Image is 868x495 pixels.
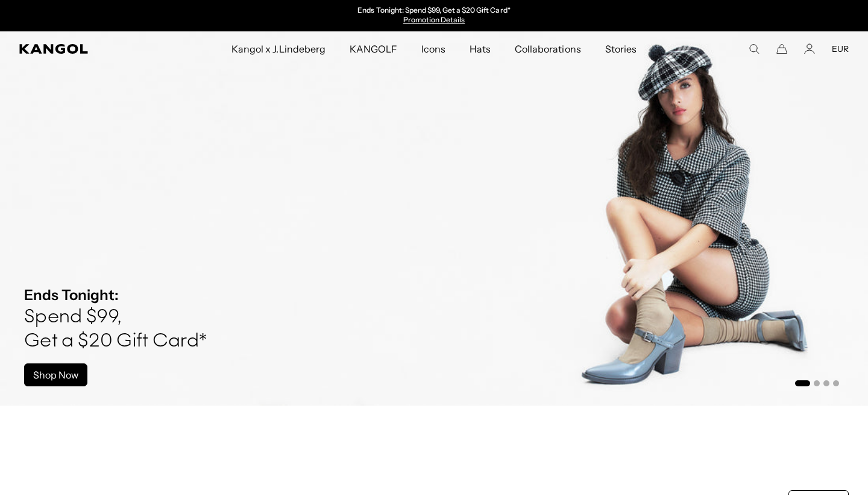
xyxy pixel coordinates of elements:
h4: Spend $99, [24,305,207,330]
button: Go to slide 3 [823,380,829,386]
h4: Get a $20 Gift Card* [24,330,207,354]
button: EUR [832,43,849,54]
span: Hats [470,31,491,66]
ul: Select a slide to show [794,378,839,388]
a: KANGOLF [338,31,409,66]
strong: Ends Tonight: [24,286,119,304]
a: Stories [593,31,649,66]
p: Ends Tonight: Spend $99, Get a $20 Gift Card* [357,6,510,16]
a: Collaborations [503,31,593,66]
a: Promotion Details [403,15,465,24]
span: Stories [605,31,637,66]
div: Announcement [310,6,558,25]
span: Collaborations [515,31,580,66]
button: Go to slide 1 [795,380,810,386]
summary: Search here [749,43,759,54]
button: Cart [776,43,787,54]
button: Go to slide 4 [833,380,839,386]
a: Kangol [19,44,153,54]
slideshow-component: Announcement bar [310,6,558,25]
span: Icons [421,31,445,66]
a: Account [804,43,815,54]
span: KANGOLF [350,31,397,66]
a: Kangol x J.Lindeberg [219,31,338,66]
span: Kangol x J.Lindeberg [231,31,325,66]
button: Go to slide 2 [814,380,820,386]
div: 1 of 2 [310,6,558,25]
a: Icons [409,31,458,66]
a: Shop Now [24,363,87,386]
a: Hats [458,31,503,66]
